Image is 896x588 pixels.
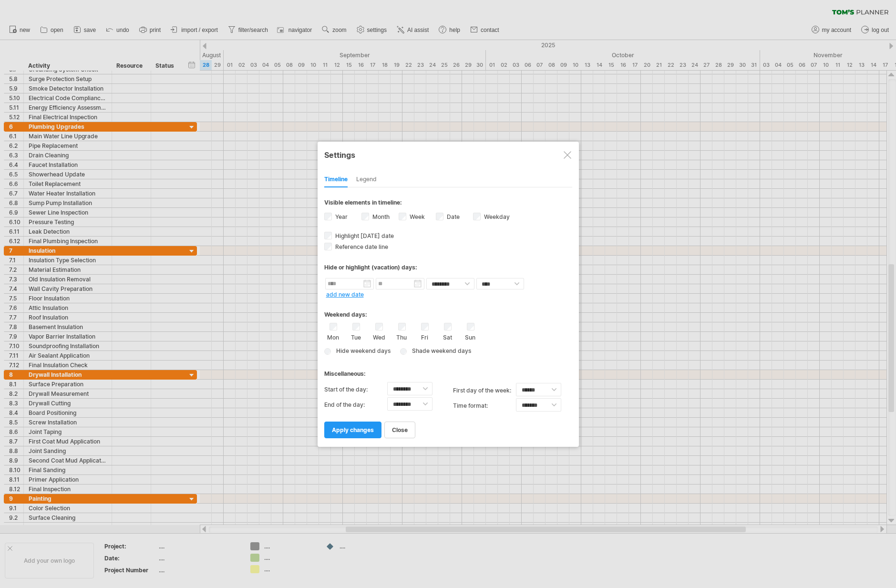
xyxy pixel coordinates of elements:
label: Sat [442,332,453,341]
label: Month [371,213,390,220]
label: Mon [327,332,339,341]
span: Highlight [DATE] date [333,232,394,239]
label: first day of the week: [453,383,516,398]
a: add new date [326,291,364,298]
span: apply changes [332,426,374,433]
span: close [392,426,408,433]
label: Fri [419,332,431,341]
label: Tue [350,332,362,341]
label: Date [445,213,460,220]
label: Sun [464,332,476,341]
div: Legend [356,172,377,187]
label: Time format: [453,398,516,413]
a: apply changes [324,422,381,438]
label: Week [408,213,425,220]
label: Wed [373,332,385,341]
label: Weekday [482,213,510,220]
span: Reference date line [333,243,388,250]
label: End of the day: [324,397,387,413]
span: Hide weekend days [333,347,391,354]
div: Timeline [324,172,348,187]
span: Shade weekend days [409,347,471,354]
div: Miscellaneous: [324,361,572,380]
label: Start of the day: [324,382,387,397]
label: Year [333,213,348,220]
div: Hide or highlight (vacation) days: [324,264,572,271]
div: Settings [324,146,572,163]
div: Visible elements in timeline: [324,199,572,209]
label: Thu [396,332,408,341]
div: Weekend days: [324,302,572,320]
a: close [384,422,415,438]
